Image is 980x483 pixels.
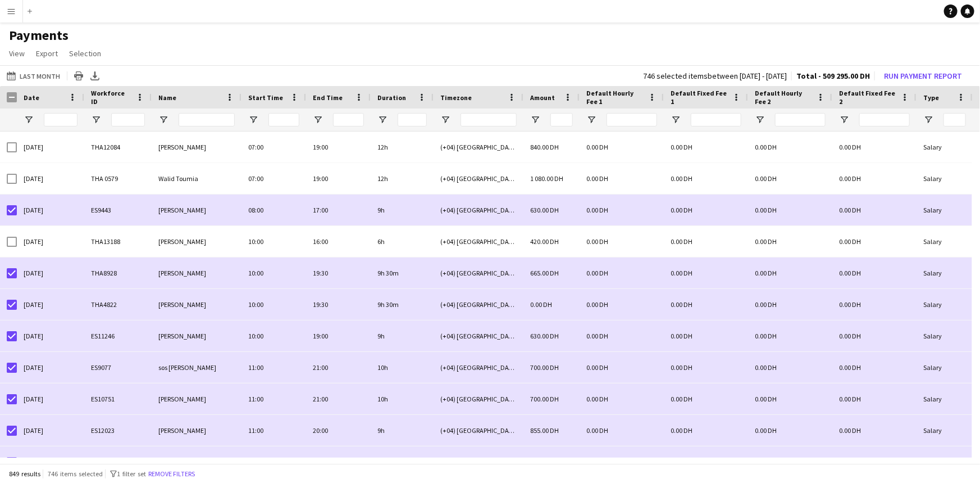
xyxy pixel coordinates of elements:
span: Default Fixed Fee 2 [839,89,896,106]
div: (+04) [GEOGRAPHIC_DATA] [434,258,523,288]
span: Date [24,93,39,102]
span: [PERSON_NAME] [158,395,206,403]
span: 630.00 DH [530,332,559,340]
div: [DATE] [17,352,84,383]
div: 0.00 DH [580,321,664,351]
div: 0.00 DH [580,352,664,383]
div: 10:00 [241,226,306,257]
div: [DATE] [17,163,84,194]
div: Salary [917,446,973,477]
div: 0.00 DH [664,321,748,351]
span: Start Time [248,93,283,102]
button: Open Filter Menu [377,115,388,125]
div: (+04) [GEOGRAPHIC_DATA] [434,163,523,194]
div: 0.00 DH [748,352,832,383]
div: 08:00 [241,195,306,225]
span: 665.00 DH [530,269,559,277]
button: Open Filter Menu [91,115,101,125]
input: Workforce ID Filter Input [111,113,145,127]
div: Salary [917,415,973,446]
div: (+04) [GEOGRAPHIC_DATA] [434,132,523,162]
div: 0.00 DH [664,446,748,477]
div: Salary [917,195,973,225]
div: Salary [917,289,973,320]
span: View [9,48,25,58]
div: 0.00 DH [832,195,917,225]
div: 0.00 DH [664,415,748,446]
div: 0.00 DH [748,415,832,446]
div: [DATE] [17,195,84,225]
div: THA8928 [84,258,152,288]
div: 20:00 [306,446,371,477]
div: 0.00 DH [580,289,664,320]
input: Default Hourly Fee 1 Filter Input [607,113,657,127]
div: 0.00 DH [832,352,917,383]
div: 21:00 [306,352,371,383]
div: 0.00 DH [748,258,832,288]
div: 12h [371,132,434,162]
div: THA12084 [84,132,152,162]
div: [DATE] [17,446,84,477]
div: 07:00 [241,132,306,162]
div: 0.00 DH [580,132,664,162]
div: 0.00 DH [580,415,664,446]
div: Salary [917,321,973,351]
div: 0.00 DH [748,132,832,162]
div: 10:00 [241,321,306,351]
div: [DATE] [17,258,84,288]
button: Open Filter Menu [671,115,681,125]
span: sos [PERSON_NAME] [158,363,216,372]
span: Type [923,93,939,102]
input: Amount Filter Input [550,113,573,127]
span: [PERSON_NAME] [158,206,206,214]
div: 11:00 [241,415,306,446]
input: Date Filter Input [44,113,78,127]
span: 746 items selected [48,470,103,478]
span: [PERSON_NAME] [158,426,206,435]
input: Name Filter Input [179,113,235,127]
div: 0.00 DH [748,383,832,414]
app-action-btn: Print [72,69,85,83]
div: 19:30 [306,258,371,288]
span: 1 080.00 DH [530,174,563,183]
div: (+04) [GEOGRAPHIC_DATA] [434,352,523,383]
div: 0.00 DH [748,163,832,194]
div: 0.00 DH [664,163,748,194]
span: Default Hourly Fee 1 [586,89,644,106]
div: Salary [917,258,973,288]
div: 0.00 DH [832,446,917,477]
button: Open Filter Menu [923,115,933,125]
div: 0.00 DH [664,226,748,257]
input: Timezone Filter Input [461,113,517,127]
input: Type Filter Input [943,113,966,127]
div: 746 selected items between [DATE] - [DATE] [643,73,787,80]
div: [DATE] [17,289,84,320]
div: 17:00 [306,195,371,225]
div: 21:00 [306,383,371,414]
div: ES12023 [84,415,152,446]
span: Walid Toumia [158,174,198,183]
div: THA13188 [84,226,152,257]
div: 0.00 DH [664,383,748,414]
span: [PERSON_NAME] [158,143,206,151]
div: (+04) [GEOGRAPHIC_DATA] [434,383,523,414]
button: Open Filter Menu [248,115,258,125]
div: 0.00 DH [664,132,748,162]
div: 10:00 [241,289,306,320]
div: 0.00 DH [832,289,917,320]
div: 0.00 DH [580,195,664,225]
button: Open Filter Menu [158,115,168,125]
div: Salary [917,383,973,414]
span: 855.00 DH [530,426,559,435]
div: 0.00 DH [664,352,748,383]
div: 9h [371,195,434,225]
span: 0.00 DH [530,300,552,309]
button: Open Filter Menu [755,115,765,125]
div: 6h [371,226,434,257]
span: Selection [69,48,101,58]
span: Total - 509 295.00 DH [796,71,870,81]
input: Start Time Filter Input [268,113,299,127]
span: [PERSON_NAME] [158,269,206,277]
div: ES11311 [84,446,152,477]
span: Default Hourly Fee 2 [755,89,812,106]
